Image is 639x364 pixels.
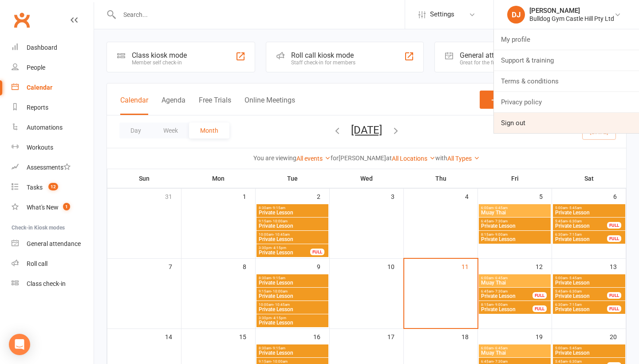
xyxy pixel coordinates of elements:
div: 7 [169,259,181,273]
strong: [PERSON_NAME] [339,154,386,162]
span: Private Lesson [258,223,327,229]
a: Reports [12,98,94,118]
div: 12 [536,259,552,273]
span: 5:45am [555,219,607,223]
span: Private Lesson [258,320,327,325]
span: - 7:30am [493,289,508,293]
span: Private Lesson [258,237,327,242]
span: Private Lesson [555,280,623,285]
span: - 5:45am [568,346,582,350]
a: Assessments [12,158,94,178]
span: 1 [63,203,70,210]
span: 5:45am [555,360,607,364]
span: - 9:15am [271,346,285,350]
span: Private Lesson [481,237,549,242]
a: Calendar [12,78,94,98]
div: FULL [607,235,621,242]
span: Private Lesson [258,210,327,215]
span: 6:00am [481,276,549,280]
div: FULL [532,305,547,312]
span: - 9:00am [493,303,508,307]
span: - 6:45am [493,276,508,280]
span: Muay Thai [481,350,549,356]
span: 8:15am [481,303,533,307]
span: - 7:15am [568,303,582,307]
span: 8:30am [258,206,327,210]
a: What's New1 [12,198,94,218]
div: Reports [27,104,48,111]
div: What's New [27,204,59,211]
div: Roll call [27,260,47,267]
a: All Types [447,155,480,162]
a: General attendance kiosk mode [12,234,94,254]
span: 6:30am [555,303,607,307]
span: - 10:00am [271,360,288,364]
span: 9:15am [258,289,327,293]
span: 6:30am [555,233,607,237]
button: [DATE] [351,124,382,136]
a: Terms & conditions [494,71,639,91]
strong: with [435,154,447,162]
a: Sign out [494,113,639,133]
a: All events [296,155,331,162]
button: Class / Event [480,91,547,109]
div: General attendance kiosk mode [460,51,558,59]
strong: You are viewing [253,154,296,162]
span: 6:00am [481,206,549,210]
span: 9:15am [258,360,327,364]
span: Private Lesson [555,350,623,356]
th: Sun [107,169,181,188]
div: Automations [27,124,63,131]
div: Assessments [27,164,71,171]
span: 8:15am [481,233,549,237]
span: 5:00am [555,276,623,280]
div: 16 [313,329,329,344]
span: Private Lesson [481,307,533,312]
button: Week [152,123,189,138]
a: Automations [12,118,94,138]
a: Roll call [12,254,94,274]
span: Private Lesson [555,223,607,229]
a: Dashboard [12,38,94,58]
span: Private Lesson [555,237,607,242]
th: Tue [256,169,330,188]
div: Calendar [27,84,52,91]
span: - 7:15am [568,233,582,237]
span: Private Lesson [555,293,607,299]
span: - 9:15am [271,276,285,280]
div: 11 [461,259,477,273]
div: 5 [539,189,552,203]
span: Private Lesson [481,293,533,299]
div: 6 [613,189,626,203]
a: Class kiosk mode [12,274,94,294]
span: 10:00am [258,233,327,237]
strong: for [331,154,339,162]
button: Day [119,123,152,138]
span: - 7:30am [493,360,508,364]
div: 31 [165,189,181,203]
div: FULL [607,222,621,229]
span: Private Lesson [258,250,311,255]
span: - 4:15pm [272,246,286,250]
span: 3:30pm [258,246,311,250]
button: Month [189,123,229,138]
a: All Locations [392,155,435,162]
span: Muay Thai [481,210,549,215]
span: - 9:00am [493,233,508,237]
div: 20 [610,329,626,344]
a: People [12,58,94,78]
div: FULL [532,292,547,299]
span: Private Lesson [258,293,327,299]
button: Calendar [120,96,148,115]
div: 1 [243,189,255,203]
span: 5:00am [555,206,623,210]
span: - 6:30am [568,289,582,293]
span: 8:30am [258,276,327,280]
span: - 5:45am [568,206,582,210]
div: 10 [387,259,403,273]
span: 6:45am [481,289,533,293]
div: 15 [239,329,255,344]
span: 6:45am [481,219,549,223]
span: - 5:45am [568,276,582,280]
span: 9:15am [258,219,327,223]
